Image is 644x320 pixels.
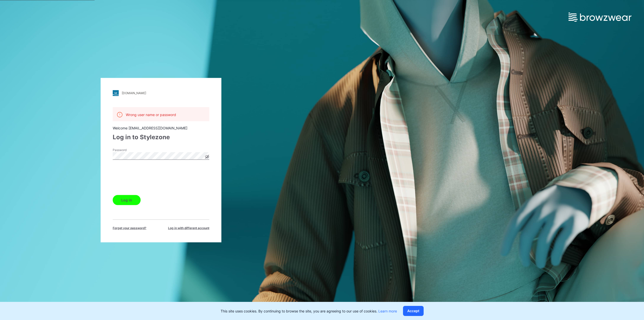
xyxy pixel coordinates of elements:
p: Wrong user name or password [126,112,176,117]
a: Learn more [378,309,397,313]
span: Log in with different account [168,226,209,230]
button: Log in [113,195,141,205]
img: stylezone-logo.562084cfcfab977791bfbf7441f1a819.svg [113,90,119,96]
span: Forget your password? [113,226,146,230]
img: alert.76a3ded3c87c6ed799a365e1fca291d4.svg [117,112,123,118]
div: Welcome [EMAIL_ADDRESS][DOMAIN_NAME] [113,125,209,130]
img: browzwear-logo.e42bd6dac1945053ebaf764b6aa21510.svg [569,13,631,22]
label: Password [113,148,148,152]
a: [DOMAIN_NAME] [113,90,209,96]
div: Log in to Stylezone [113,132,209,141]
button: Accept [403,306,424,316]
iframe: reCAPTCHA [113,167,189,187]
div: [DOMAIN_NAME] [122,91,146,95]
p: This site uses cookies. By continuing to browse the site, you are agreeing to our use of cookies. [221,308,397,314]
